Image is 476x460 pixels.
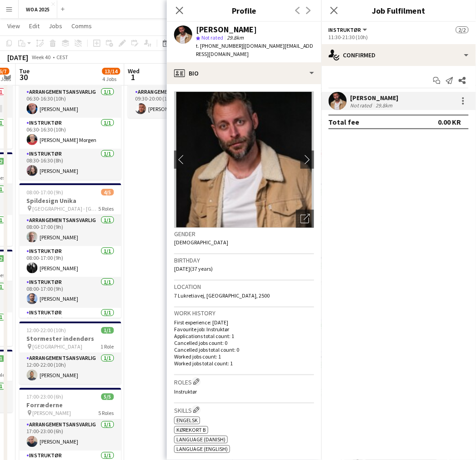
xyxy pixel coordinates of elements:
[174,326,314,333] p: Favourite job: Instruktør
[174,91,314,228] img: Crew avatar or photo
[174,360,314,367] p: Worked jobs total count: 1
[68,20,95,32] a: Comms
[4,20,24,32] a: View
[19,0,57,18] button: WOA 2025
[174,319,314,326] p: First experience: [DATE]
[174,340,314,347] p: Cancelled jobs count: 0
[174,405,314,415] h3: Skills
[201,34,223,41] span: Not rated
[174,309,314,318] h3: Work history
[174,347,314,354] p: Cancelled jobs total count: 0
[174,230,314,238] h3: Gender
[174,292,270,299] span: 7 Lukretiavej, [GEOGRAPHIC_DATA], 2500
[174,265,213,272] span: [DATE] (37 years)
[225,34,246,41] span: 29.8km
[351,102,374,109] div: Not rated
[438,117,461,126] div: 0.00 KR
[167,5,321,16] h3: Profile
[329,26,361,33] span: Instruktør
[296,210,314,228] div: Open photos pop-in
[196,42,243,49] span: t. [PHONE_NUMBER]
[7,53,28,62] div: [DATE]
[174,333,314,340] p: Applications total count: 1
[45,20,66,32] a: Jobs
[321,5,476,16] h3: Job Fulfilment
[329,117,360,126] div: Total fee
[176,446,228,453] span: Language (English)
[174,377,314,387] h3: Roles
[176,436,225,443] span: Language (Danish)
[174,283,314,291] h3: Location
[196,42,314,57] span: | [DOMAIN_NAME][EMAIL_ADDRESS][DOMAIN_NAME]
[25,20,43,32] a: Edit
[176,427,206,434] span: Kørekort B
[196,25,257,34] div: [PERSON_NAME]
[456,26,469,33] span: 2/2
[56,54,68,61] div: CEST
[29,22,40,30] span: Edit
[7,22,20,30] span: View
[374,102,395,109] div: 29.8km
[71,22,92,30] span: Comms
[174,239,228,246] span: [DEMOGRAPHIC_DATA]
[174,389,197,395] span: Instruktør
[321,44,476,66] div: Confirmed
[30,54,53,61] span: Week 40
[329,34,469,40] div: 11:30-21:30 (10h)
[329,26,369,33] button: Instruktør
[49,22,62,30] span: Jobs
[176,417,198,424] span: Engelsk
[174,256,314,264] h3: Birthday
[167,62,321,84] div: Bio
[351,94,399,102] div: [PERSON_NAME]
[174,354,314,360] p: Worked jobs count: 1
